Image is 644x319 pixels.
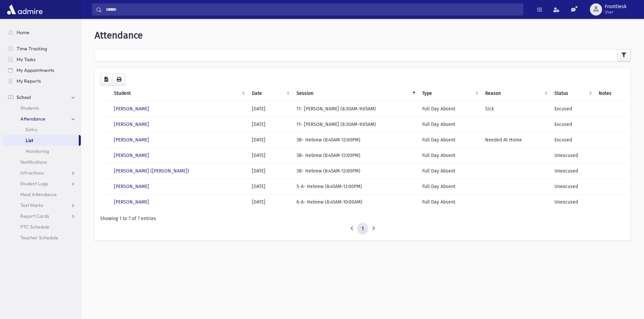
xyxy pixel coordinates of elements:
[248,148,292,163] td: [DATE]
[3,178,81,189] a: Student Logs
[20,235,58,241] span: Teacher Schedule
[3,135,79,146] a: List
[481,86,550,101] th: Reason: activate to sort column ascending
[114,153,149,158] a: [PERSON_NAME]
[418,148,481,163] td: Full Day Absent
[114,122,149,127] a: [PERSON_NAME]
[418,132,481,148] td: Full Day Absent
[3,27,81,38] a: Home
[17,46,47,52] span: Time Tracking
[550,86,595,101] th: Status: activate to sort column ascending
[20,191,57,197] span: Meal Attendance
[17,94,31,100] span: School
[102,3,523,16] input: Search
[114,168,189,174] a: [PERSON_NAME] ([PERSON_NAME])
[3,146,81,157] a: Monitoring
[248,101,292,116] td: [DATE]
[292,148,418,163] td: 3B- Hebrew (8:45AM-12:00PM)
[418,163,481,179] td: Full Day Absent
[26,137,33,143] span: List
[3,189,81,200] a: Meal Attendance
[292,132,418,148] td: 3B- Hebrew (8:45AM-12:00PM)
[248,116,292,132] td: [DATE]
[110,86,247,101] th: Student: activate to sort column ascending
[17,56,35,62] span: My Tasks
[3,92,81,103] a: School
[481,101,550,116] td: Sick
[3,76,81,86] a: My Reports
[3,103,81,113] a: Students
[3,157,81,167] a: Notifications
[605,9,626,15] span: User
[114,137,149,143] a: [PERSON_NAME]
[95,30,143,41] span: Attendance
[550,101,595,116] td: Excused
[248,132,292,148] td: [DATE]
[114,184,149,189] a: [PERSON_NAME]
[3,167,81,178] a: Infractions
[20,116,45,122] span: Attendance
[3,221,81,232] a: PTC Schedule
[292,86,418,101] th: Session : activate to sort column descending
[17,67,54,73] span: My Appointments
[418,101,481,116] td: Full Day Absent
[20,181,48,187] span: Student Logs
[3,124,81,135] a: Entry
[20,202,43,208] span: Test Marks
[3,113,81,124] a: Attendance
[550,194,595,210] td: Unexcused
[3,43,81,54] a: Time Tracking
[418,194,481,210] td: Full Day Absent
[114,199,149,205] a: [PERSON_NAME]
[550,163,595,179] td: Unexcused
[114,106,149,112] a: [PERSON_NAME]
[292,116,418,132] td: 11- [PERSON_NAME] (8:30AM-9:05AM)
[605,4,626,9] span: FrontDesk
[248,179,292,194] td: [DATE]
[248,194,292,210] td: [DATE]
[418,116,481,132] td: Full Day Absent
[100,74,113,86] button: CSV
[20,213,49,219] span: Report Cards
[292,101,418,116] td: 11- [PERSON_NAME] (8:30AM-9:05AM)
[357,223,368,235] a: 1
[248,163,292,179] td: [DATE]
[550,179,595,194] td: Unexcused
[100,215,625,222] div: Showing 1 to 7 of 7 entries
[26,148,49,154] span: Monitoring
[292,163,418,179] td: 3B- Hebrew (8:45AM-12:00PM)
[418,179,481,194] td: Full Day Absent
[3,54,81,65] a: My Tasks
[17,29,29,35] span: Home
[481,132,550,148] td: Needed At Home
[248,86,292,101] th: Date: activate to sort column ascending
[20,170,44,176] span: Infractions
[5,3,44,16] img: AdmirePro
[20,159,47,165] span: Notifications
[26,127,37,133] span: Entry
[20,105,39,111] span: Students
[3,232,81,243] a: Teacher Schedule
[3,65,81,76] a: My Appointments
[550,132,595,148] td: Excused
[292,179,418,194] td: 5-A- Hebrew (8:45AM-12:00PM)
[17,78,41,84] span: My Reports
[292,194,418,210] td: 6-A- Hebrew (8:45AM-10:00AM)
[3,200,81,211] a: Test Marks
[418,86,481,101] th: Type: activate to sort column ascending
[3,211,81,221] a: Report Cards
[112,74,126,86] button: Print
[595,86,625,101] th: Notes
[20,224,49,230] span: PTC Schedule
[550,116,595,132] td: Excused
[550,148,595,163] td: Unexcused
